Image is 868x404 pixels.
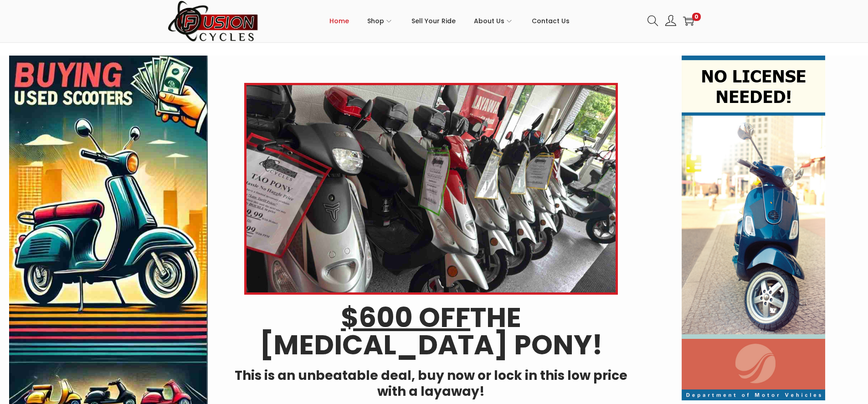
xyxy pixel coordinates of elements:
[683,15,694,26] a: 0
[532,0,570,41] a: Contact Us
[474,10,504,32] span: About Us
[329,0,349,41] a: Home
[221,368,641,399] h4: This is an unbeatable deal, buy now or lock in this low price with a layaway!
[367,0,393,41] a: Shop
[532,10,570,32] span: Contact Us
[411,0,456,41] a: Sell Your Ride
[259,0,641,41] nav: Primary navigation
[221,304,641,358] h2: THE [MEDICAL_DATA] PONY!
[329,10,349,32] span: Home
[367,10,384,32] span: Shop
[341,298,470,337] u: $600 OFF
[474,0,514,41] a: About Us
[411,10,456,32] span: Sell Your Ride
